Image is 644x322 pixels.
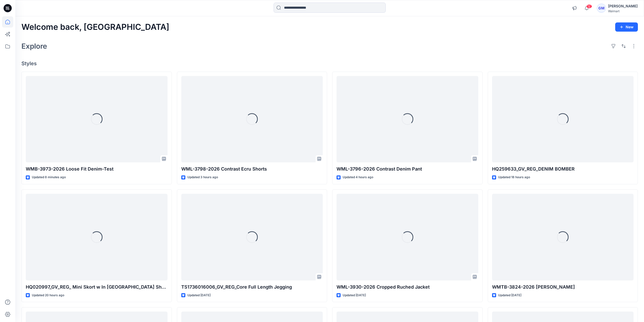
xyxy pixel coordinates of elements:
[586,4,592,8] span: 12
[181,284,323,291] p: TS1736016006_GV_REG_Core Full Length Jegging
[343,175,373,180] p: Updated 4 hours ago
[187,175,218,180] p: Updated 3 hours ago
[492,165,634,173] p: HQ259633_GV_REG_DENIM BOMBER
[26,284,168,291] p: HQ020997_GV_REG_ Mini Skort w In [GEOGRAPHIC_DATA] Shorts
[337,165,478,173] p: WML-3796-2026 Contrast Denim Pant
[187,293,211,298] p: Updated [DATE]
[21,22,169,32] h2: Welcome back, [GEOGRAPHIC_DATA]
[498,293,521,298] p: Updated [DATE]
[21,42,47,50] h2: Explore
[615,22,638,32] button: New
[498,175,530,180] p: Updated 18 hours ago
[32,175,66,180] p: Updated 8 minutes ago
[181,165,323,173] p: WML-3798-2026 Contrast Ecru Shorts
[597,4,606,13] div: GM
[32,293,64,298] p: Updated 20 hours ago
[343,293,366,298] p: Updated [DATE]
[608,3,638,9] div: [PERSON_NAME]
[26,165,168,173] p: WMB-3973-2026 Loose Fit Denim-Test
[608,9,638,13] div: Walmart
[21,60,638,67] h4: Styles
[337,284,478,291] p: WML-3930-2026 Cropped Ruched Jacket
[492,284,634,291] p: WMTB-3824-2026 [PERSON_NAME]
